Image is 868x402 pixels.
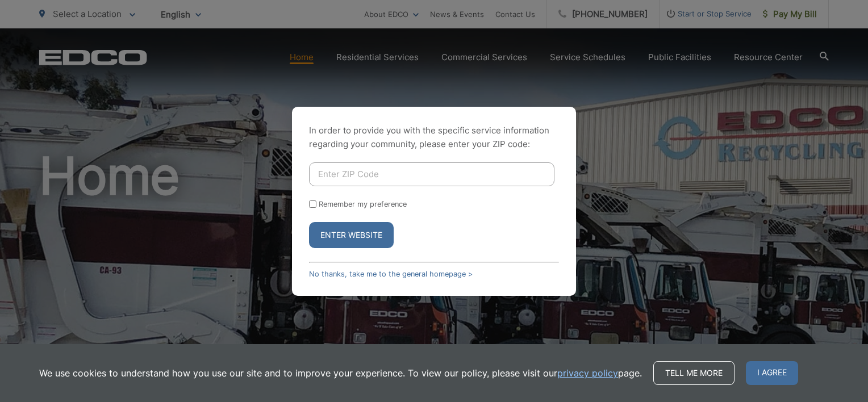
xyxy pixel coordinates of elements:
span: I agree [746,361,798,385]
a: Tell me more [653,361,735,385]
a: No thanks, take me to the general homepage > [309,270,473,278]
a: privacy policy [557,366,618,380]
input: Enter ZIP Code [309,162,554,186]
button: Enter Website [309,222,394,248]
p: We use cookies to understand how you use our site and to improve your experience. To view our pol... [39,366,642,380]
p: In order to provide you with the specific service information regarding your community, please en... [309,124,559,151]
label: Remember my preference [319,200,407,208]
